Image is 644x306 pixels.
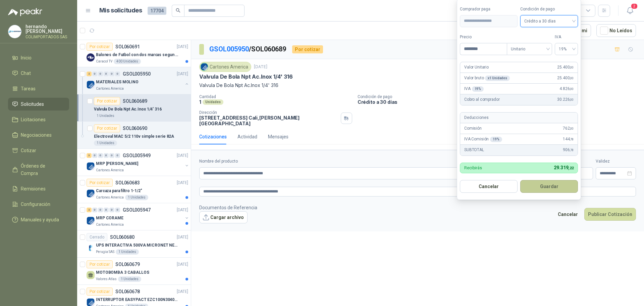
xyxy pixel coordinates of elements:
[92,208,97,212] div: 0
[96,161,138,167] p: MRP [PERSON_NAME]
[87,151,190,173] a: 3 0 0 0 0 0 GSOL005949[DATE] Company LogoMRP [PERSON_NAME]Cartones America
[570,87,574,91] span: ,00
[96,222,124,227] p: Cartones America
[104,153,109,158] div: 0
[8,82,69,95] a: Tareas
[8,160,69,180] a: Órdenes de Compra
[115,153,120,158] div: 0
[570,98,574,101] span: ,00
[209,44,287,54] p: / SOL060689
[96,269,149,276] p: MOTOBOMBA 3 CABALLOS
[199,204,257,211] p: Documentos de Referencia
[25,35,69,39] p: COLIMPORTADOS SAS
[464,166,482,170] p: Recibirás
[490,137,502,142] div: 19 %
[557,64,574,71] span: 25.400
[25,24,69,34] p: hernando [PERSON_NAME]
[92,153,97,158] div: 0
[472,86,484,92] div: 19 %
[87,81,95,89] img: Company Logo
[177,207,188,213] p: [DATE]
[115,44,140,49] p: SOL060691
[464,86,484,92] p: IVA
[268,133,288,140] div: Mensajes
[21,70,31,77] span: Chat
[148,7,166,15] span: 17704
[21,131,52,139] span: Negociaciones
[8,67,69,80] a: Chat
[464,96,499,103] p: Cobro al comprador
[563,125,574,132] span: 762
[115,180,140,185] p: SOL060683
[177,44,188,50] p: [DATE]
[21,201,50,208] span: Configuración
[460,6,518,12] label: Comprador paga
[96,79,139,85] p: MATERIALES MOLINO
[77,258,191,285] a: Por cotizarSOL060679[DATE] MOTOBOMBA 3 CABALLOSValores Atlas1 Unidades
[77,230,191,258] a: CerradoSOL060680[DATE] Company LogoUPS INTERACTIVA 500VA MICRONET NEGRA MARCA: POWEST NICOMARPeru...
[125,195,148,200] div: 1 Unidades
[8,25,21,38] img: Company Logo
[559,86,574,92] span: 4.826
[199,133,227,140] div: Cotizaciones
[115,289,140,294] p: SOL060678
[254,64,267,70] p: [DATE]
[199,110,338,115] p: Dirección
[176,8,180,13] span: search
[115,208,120,212] div: 0
[177,289,188,295] p: [DATE]
[570,127,574,130] span: ,00
[570,65,574,69] span: ,00
[21,54,32,61] span: Inicio
[87,179,113,187] div: Por cotizar
[201,63,208,71] img: Company Logo
[94,133,174,140] p: Electroval MAC 5/2 110v simple serie 82A
[584,208,636,221] button: Publicar Cotización
[104,208,109,212] div: 0
[559,44,574,54] span: 19%
[123,153,151,158] p: GSOL005949
[110,235,135,239] p: SOL060680
[96,195,124,200] p: Cartones America
[21,185,46,192] span: Remisiones
[96,242,179,249] p: UPS INTERACTIVA 500VA MICRONET NEGRA MARCA: POWEST NICOMAR
[87,260,113,268] div: Por cotizar
[77,94,191,122] a: Por cotizarSOL060689Valvula De Bola Npt Ac.Inox 1/4' 3161 Unidades
[358,94,641,99] p: Condición de pago
[94,124,120,132] div: Por cotizar
[485,76,510,81] div: x 1 Unidades
[460,180,518,193] button: Cancelar
[199,211,248,223] button: Cargar archivo
[109,72,114,76] div: 0
[118,276,141,282] div: 1 Unidades
[8,113,69,126] a: Licitaciones
[570,148,574,152] span: ,78
[177,152,188,159] p: [DATE]
[77,176,191,203] a: Por cotizarSOL060683[DATE] Company LogoCarcaza para filtro 1-1/2"Cartones America1 Unidades
[94,97,120,105] div: Por cotizar
[87,288,113,296] div: Por cotizar
[524,16,574,26] span: Crédito a 30 días
[177,71,188,77] p: [DATE]
[237,133,257,140] div: Actividad
[199,115,338,126] p: [STREET_ADDRESS] Cali , [PERSON_NAME][GEOGRAPHIC_DATA]
[596,24,636,37] button: No Leídos
[87,206,190,227] a: 2 0 0 0 0 0 GSOL005947[DATE] Company LogoMRP CORAMECartones America
[8,129,69,141] a: Negociaciones
[8,213,69,226] a: Manuales y ayuda
[115,262,140,267] p: SOL060679
[624,5,636,17] button: 2
[104,72,109,76] div: 0
[8,8,42,16] img: Logo peakr
[87,233,107,241] div: Cerrado
[87,217,95,225] img: Company Logo
[21,85,36,92] span: Tareas
[99,6,142,15] h1: Mis solicitudes
[520,180,578,193] button: Guardar
[8,98,69,111] a: Solicitudes
[87,162,95,170] img: Company Logo
[77,40,191,67] a: Por cotizarSOL060691[DATE] Company LogoBalones de Futbol con dos marcas segun adjunto. Adjuntar c...
[570,76,574,80] span: ,00
[94,106,162,113] p: Valvula De Bola Npt Ac.Inox 1/4' 316
[96,86,124,91] p: Cartones America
